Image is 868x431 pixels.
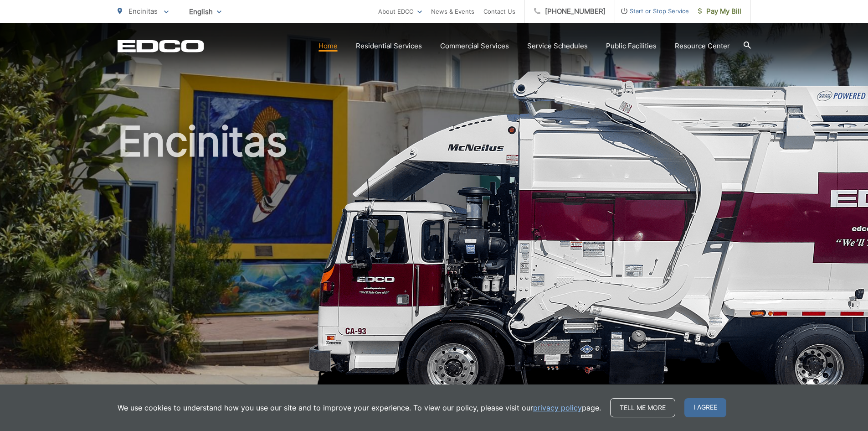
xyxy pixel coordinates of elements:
a: About EDCO [378,6,422,17]
a: Home [318,41,338,52]
span: Pay My Bill [698,6,741,17]
a: News & Events [431,6,474,17]
a: privacy policy [533,402,582,413]
a: Residential Services [356,41,422,52]
a: Public Facilities [606,41,657,52]
span: English [182,4,228,20]
a: Service Schedules [527,41,588,52]
span: I agree [684,398,726,417]
a: Tell me more [610,398,675,417]
a: EDCD logo. Return to the homepage. [118,40,204,52]
h1: Encinitas [118,119,751,407]
p: We use cookies to understand how you use our site and to improve your experience. To view our pol... [118,402,601,413]
a: Contact Us [483,6,515,17]
a: Commercial Services [440,41,509,52]
span: Encinitas [128,7,158,16]
a: Resource Center [675,41,730,52]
